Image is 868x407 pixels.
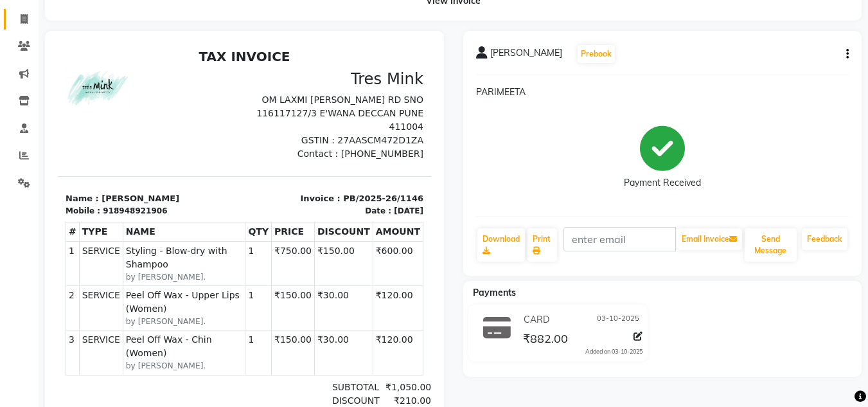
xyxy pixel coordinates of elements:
[8,287,22,331] td: 3
[624,176,701,190] div: Payment Received
[802,228,847,250] a: Feedback
[214,178,257,197] th: PRICE
[195,104,366,117] p: Contact : [PHONE_NUMBER]
[578,45,615,63] button: Prebook
[473,287,516,298] span: Payments
[8,178,22,197] th: #
[214,197,257,242] td: ₹750.00
[267,337,320,350] div: SUBTOTAL
[256,287,315,331] td: ₹30.00
[68,228,185,239] small: by [PERSON_NAME].
[195,26,366,44] h3: Tres Mink
[320,377,373,404] div: ₹21.00
[278,393,299,402] span: 2.5%
[68,245,185,272] span: Peel Off Wax - Upper Lips (Women)
[45,161,109,173] div: 918948921906
[68,316,185,328] small: by [PERSON_NAME].
[320,337,373,350] div: ₹1,050.00
[315,178,365,197] th: AMOUNT
[68,272,185,284] small: by [PERSON_NAME].
[256,178,315,197] th: DISCOUNT
[68,289,185,316] span: Peel Off Wax - Chin (Women)
[315,242,365,287] td: ₹120.00
[256,242,315,287] td: ₹30.00
[490,46,562,64] span: [PERSON_NAME]
[585,347,642,356] div: Added on 03-10-2025
[524,313,549,327] span: CARD
[188,287,214,331] td: 1
[476,86,849,99] p: PARIMEETA
[188,197,214,242] td: 1
[188,242,214,287] td: 1
[68,201,185,228] span: Styling - Blow-dry with Shampoo
[315,197,365,242] td: ₹600.00
[315,287,365,331] td: ₹120.00
[65,178,188,197] th: NAME
[256,197,315,242] td: ₹150.00
[8,197,22,242] td: 1
[320,364,373,377] div: ₹840.00
[274,379,328,389] span: SGST(2.5%)
[8,149,179,161] p: Name : [PERSON_NAME]
[195,50,366,90] p: OM LAXMI [PERSON_NAME] RD SNO 116117127/3 E'WANA DECCAN PUNE 411004
[267,364,320,377] div: NET
[523,331,568,349] span: ₹882.00
[195,90,366,104] p: GSTIN : 27AASCM472D1ZA
[320,350,373,364] div: ₹210.00
[21,242,65,287] td: SERVICE
[8,242,22,287] td: 2
[267,377,320,404] div: ( )
[21,197,65,242] td: SERVICE
[21,178,65,197] th: TYPE
[8,161,42,173] div: Mobile :
[527,228,557,262] a: Print
[188,178,214,197] th: QTY
[214,242,257,287] td: ₹150.00
[195,149,366,161] p: Invoice : PB/2025-26/1146
[267,350,320,364] div: DISCOUNT
[477,228,525,262] a: Download
[336,161,366,173] div: [DATE]
[21,287,65,331] td: SERVICE
[745,228,797,262] button: Send Message
[307,161,333,173] div: Date :
[563,227,676,251] input: enter email
[214,287,257,331] td: ₹150.00
[597,313,639,327] span: 03-10-2025
[8,5,366,21] h2: TAX INVOICE
[677,228,742,250] button: Email Invoice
